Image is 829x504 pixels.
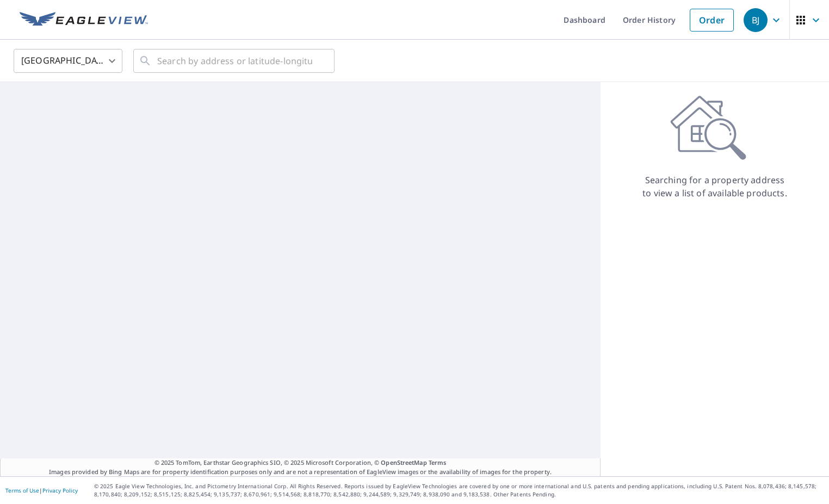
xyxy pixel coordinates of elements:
[642,173,788,200] p: Searching for a property address to view a list of available products.
[94,482,824,499] p: © 2025 Eagle View Technologies, Inc. and Pictometry International Corp. All Rights Reserved. Repo...
[157,46,312,76] input: Search by address or latitude-longitude
[14,46,122,76] div: [GEOGRAPHIC_DATA]
[429,458,447,466] a: Terms
[42,487,78,494] a: Privacy Policy
[690,9,734,32] a: Order
[5,487,39,494] a: Terms of Use
[744,8,768,32] div: BJ
[5,487,78,494] p: |
[154,458,447,468] span: © 2025 TomTom, Earthstar Geographics SIO, © 2025 Microsoft Corporation, ©
[381,458,426,466] a: OpenStreetMap
[20,12,148,28] img: EV Logo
